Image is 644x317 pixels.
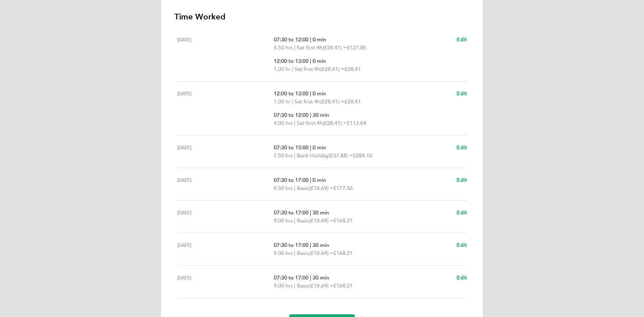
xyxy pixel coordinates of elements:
span: Basic [297,217,309,225]
span: | [310,58,311,64]
span: 9.00 hrs [274,282,293,289]
span: £168.21 [333,282,353,289]
span: 7.50 hrs [274,152,293,159]
span: (£18.69) = [309,217,333,224]
a: Edit [457,241,467,249]
span: | [310,144,311,151]
span: Edit [457,274,467,281]
span: | [292,66,293,72]
span: 07:30 to 15:00 [274,144,309,151]
a: Edit [457,144,467,152]
span: | [294,217,296,224]
span: (£28.41) = [323,44,347,51]
span: 12:00 to 13:00 [274,58,309,64]
span: 07:30 to 17:00 [274,209,309,216]
span: | [310,274,311,281]
span: £284.10 [353,152,372,159]
span: 4.00 hrs [274,120,293,126]
a: Edit [457,176,467,184]
span: £113.64 [347,120,366,126]
div: [DATE] [177,176,274,192]
span: | [294,152,296,159]
span: 0 min [313,58,326,64]
span: Sat first 4h [294,98,320,106]
span: Edit [457,90,467,97]
span: Edit [457,177,467,183]
span: (£18.69) = [309,250,333,256]
span: 0 min [313,144,326,151]
span: | [294,44,296,51]
div: [DATE] [177,241,274,257]
span: £168.21 [333,217,353,224]
span: £28.41 [344,66,361,72]
span: 07:30 to 12:00 [274,36,309,43]
span: | [310,209,311,216]
span: 07:30 to 12:00 [274,112,309,118]
span: | [294,185,296,191]
span: | [310,242,311,248]
span: | [310,90,311,97]
span: | [294,120,296,126]
a: Edit [457,274,467,282]
span: £168.21 [333,250,353,256]
span: Edit [457,144,467,151]
span: | [292,98,293,105]
span: 9.50 hrs [274,185,293,191]
span: 9.00 hrs [274,217,293,224]
span: 30 min [313,209,329,216]
span: | [310,112,311,118]
span: 0 min [313,177,326,183]
span: Basic [297,282,309,290]
span: (£37.88) = [329,152,353,159]
span: (£28.41) = [320,98,344,105]
span: | [310,177,311,183]
div: [DATE] [177,144,274,160]
span: Bank Holiday [297,152,329,160]
span: 30 min [313,112,329,118]
span: (£28.41) = [320,66,344,72]
span: 0 min [313,90,326,97]
a: Edit [457,36,467,44]
span: 9.00 hrs [274,250,293,256]
span: 07:30 to 17:00 [274,274,309,281]
span: (£18.69) = [309,185,333,191]
h3: Time Worked [174,11,470,22]
span: Sat first 4h [294,65,320,73]
span: Basic [297,184,309,192]
a: Edit [457,209,467,217]
span: 0 min [313,36,326,43]
span: 30 min [313,274,329,281]
span: | [294,282,296,289]
div: [DATE] [177,36,274,73]
div: [DATE] [177,274,274,290]
span: £28.41 [344,98,361,105]
span: Edit [457,209,467,216]
span: £177.56 [333,185,353,191]
span: | [310,36,311,43]
span: £127.85 [347,44,366,51]
span: Edit [457,36,467,43]
span: Basic [297,249,309,257]
span: Sat first 4h [297,44,323,52]
div: [DATE] [177,90,274,127]
div: [DATE] [177,209,274,225]
span: 07:30 to 17:00 [274,242,309,248]
a: Edit [457,90,467,98]
span: 12:00 to 13:00 [274,90,309,97]
span: | [294,250,296,256]
span: 07:30 to 17:00 [274,177,309,183]
span: 30 min [313,242,329,248]
span: 4.50 hrs [274,44,293,51]
span: Edit [457,242,467,248]
span: 1.00 hr [274,98,290,105]
span: Sat first 4h [297,119,323,127]
span: (£28.41) = [323,120,347,126]
span: (£18.69) = [309,282,333,289]
span: 1.00 hr [274,66,290,72]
